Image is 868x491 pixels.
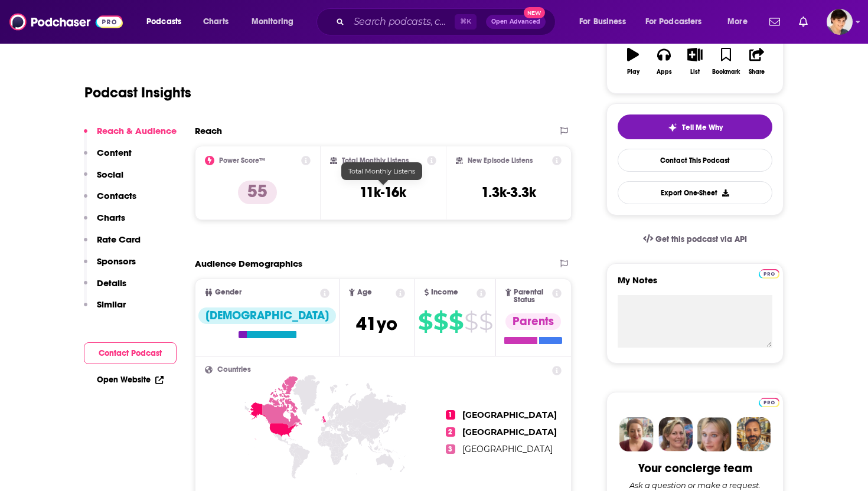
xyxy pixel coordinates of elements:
[356,312,397,335] span: 41 yo
[97,277,126,289] p: Details
[618,149,772,172] a: Contact This Podcast
[736,417,771,451] img: Jon Profile
[348,167,415,175] span: Total Monthly Listens
[84,299,126,320] button: Similar
[357,289,372,296] span: Age
[514,289,550,304] span: Parental Status
[629,480,761,490] div: Ask a question or make a request.
[655,234,747,244] span: Get this podcast via API
[203,14,229,30] span: Charts
[627,68,639,76] div: Play
[505,313,561,330] div: Parents
[668,123,677,132] img: tell me why sparkle
[97,169,123,180] p: Social
[464,312,478,331] span: $
[431,289,458,296] span: Income
[727,14,748,30] span: More
[658,417,693,451] img: Barbara Profile
[462,427,557,437] span: [GEOGRAPHIC_DATA]
[618,114,772,139] button: tell me why sparkleTell Me Why
[524,7,545,18] span: New
[645,14,702,30] span: For Podcasters
[195,125,222,136] h2: Reach
[360,184,406,201] h3: 11k-16k
[243,12,309,31] button: open menu
[84,342,177,364] button: Contact Podcast
[84,212,125,234] button: Charts
[759,398,779,407] img: Podchaser Pro
[84,256,136,277] button: Sponsors
[827,9,853,35] button: Show profile menu
[84,84,191,102] h1: Podcast Insights
[138,12,197,31] button: open menu
[710,40,741,83] button: Bookmark
[97,375,164,385] a: Open Website
[195,12,236,31] a: Charts
[97,256,136,267] p: Sponsors
[759,396,779,407] a: Pro website
[697,417,732,451] img: Jules Profile
[349,12,455,31] input: Search podcasts, credits, & more...
[9,11,123,33] img: Podchaser - Follow, Share and Rate Podcasts
[571,12,641,31] button: open menu
[765,12,785,32] a: Show notifications dropdown
[446,427,455,437] span: 2
[618,181,772,204] button: Export One-Sheet
[827,9,853,35] span: Logged in as bethwouldknow
[491,19,540,25] span: Open Advanced
[433,312,448,331] span: $
[462,444,553,454] span: [GEOGRAPHIC_DATA]
[794,12,812,32] a: Show notifications dropdown
[712,68,740,76] div: Bookmark
[759,267,779,279] a: Pro website
[252,14,293,30] span: Monitoring
[486,15,546,29] button: Open AdvancedNew
[328,8,567,35] div: Search podcasts, credits, & more...
[198,307,336,324] div: [DEMOGRAPHIC_DATA]
[195,258,302,269] h2: Audience Demographics
[215,289,242,296] span: Gender
[217,366,251,374] span: Countries
[97,147,132,158] p: Content
[680,40,710,83] button: List
[418,312,432,331] span: $
[657,68,672,76] div: Apps
[742,40,772,83] button: Share
[84,147,132,169] button: Content
[84,234,141,256] button: Rate Card
[618,40,648,83] button: Play
[749,68,765,76] div: Share
[827,9,853,35] img: User Profile
[579,14,626,30] span: For Business
[97,234,141,245] p: Rate Card
[146,14,181,30] span: Podcasts
[446,444,455,454] span: 3
[97,190,136,201] p: Contacts
[97,125,177,136] p: Reach & Audience
[690,68,700,76] div: List
[84,190,136,212] button: Contacts
[342,156,409,165] h2: Total Monthly Listens
[219,156,265,165] h2: Power Score™
[719,12,762,31] button: open menu
[84,125,177,147] button: Reach & Audience
[238,181,277,204] p: 55
[648,40,679,83] button: Apps
[449,312,463,331] span: $
[455,14,477,30] span: ⌘ K
[479,312,492,331] span: $
[462,410,557,420] span: [GEOGRAPHIC_DATA]
[97,212,125,223] p: Charts
[638,12,719,31] button: open menu
[759,269,779,279] img: Podchaser Pro
[84,169,123,191] button: Social
[618,274,772,295] label: My Notes
[446,410,455,420] span: 1
[481,184,536,201] h3: 1.3k-3.3k
[682,123,723,132] span: Tell Me Why
[468,156,533,165] h2: New Episode Listens
[638,461,752,476] div: Your concierge team
[619,417,654,451] img: Sydney Profile
[97,299,126,310] p: Similar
